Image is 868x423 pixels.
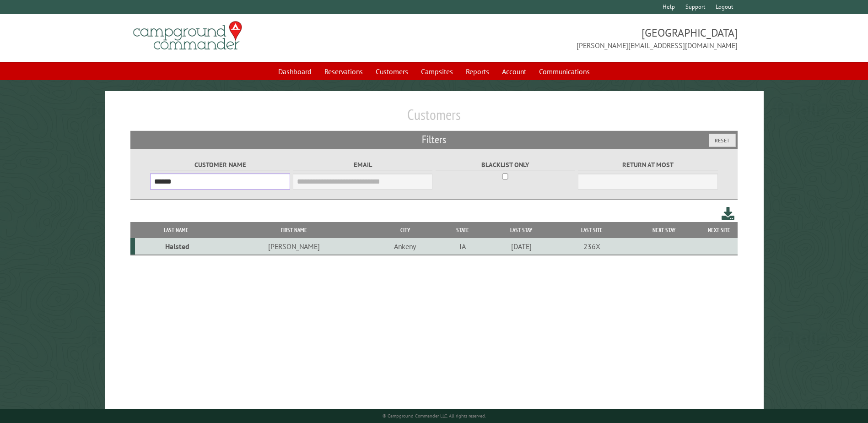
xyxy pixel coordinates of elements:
h2: Filters [130,131,737,148]
td: [PERSON_NAME] [217,238,370,255]
a: Reports [460,63,495,80]
label: Email [293,160,432,170]
a: Communications [534,63,595,80]
a: Account [496,63,532,80]
span: [GEOGRAPHIC_DATA] [PERSON_NAME][EMAIL_ADDRESS][DOMAIN_NAME] [434,25,738,51]
div: [DATE] [487,242,555,251]
label: Return at most [578,160,717,170]
th: State [440,222,486,238]
a: Dashboard [273,63,317,80]
label: Customer Name [150,160,290,170]
th: Last Stay [485,222,557,238]
th: Next Stay [627,222,701,238]
a: Campsites [415,63,458,80]
th: Next Site [701,222,738,238]
a: Download this customer list (.csv) [722,205,735,222]
small: © Campground Commander LLC. All rights reserved. [383,413,486,419]
td: IA [440,238,486,255]
td: Ankeny [370,238,440,255]
img: Campground Commander [130,18,245,54]
td: 236X [557,238,627,255]
td: Halsted [135,238,217,255]
label: Blacklist only [436,160,575,170]
button: Reset [709,134,736,147]
th: Last Name [135,222,217,238]
h1: Customers [130,106,737,131]
th: City [370,222,440,238]
a: Customers [370,63,414,80]
th: First Name [217,222,370,238]
th: Last Site [557,222,627,238]
a: Reservations [319,63,368,80]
